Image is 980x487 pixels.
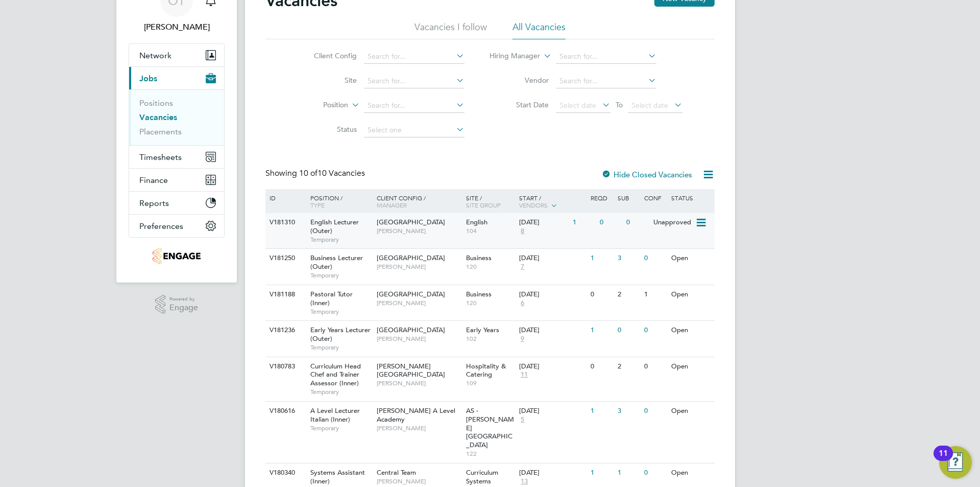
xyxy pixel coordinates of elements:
div: Showing [265,168,367,179]
span: Oli Thomas [129,21,225,33]
span: English Lecturer (Outer) [310,218,359,235]
span: [PERSON_NAME] [377,299,461,307]
span: Temporary [310,236,372,244]
span: 11 [519,370,529,379]
a: Positions [139,98,173,108]
span: Business [466,290,492,298]
span: Timesheets [139,152,182,162]
input: Search for... [364,99,464,113]
label: Site [298,76,357,85]
span: 104 [466,227,514,235]
a: Vacancies [139,112,177,122]
span: Vendors [519,201,548,209]
div: [DATE] [519,362,585,371]
input: Search for... [364,50,464,64]
span: Curriculum Head Chef and Trainer Assessor (Inner) [310,362,361,388]
div: V181310 [267,213,303,232]
span: Site Group [466,201,501,209]
label: Client Config [298,51,357,60]
span: Central Team [377,468,416,477]
a: Powered byEngage [155,295,199,314]
label: Hiring Manager [481,51,540,61]
div: Client Config / [374,189,463,214]
span: 8 [519,227,526,236]
span: AS - [PERSON_NAME][GEOGRAPHIC_DATA] [466,406,514,450]
div: [DATE] [519,218,568,227]
span: 6 [519,299,526,308]
div: 2 [615,285,642,304]
span: [GEOGRAPHIC_DATA] [377,290,445,298]
div: 0 [642,402,668,421]
input: Search for... [364,74,464,88]
div: 0 [642,463,668,482]
div: 1 [588,402,615,421]
span: 10 of [299,168,317,178]
label: Start Date [490,100,549,109]
span: Business [466,253,492,262]
span: Temporary [310,271,372,280]
span: [PERSON_NAME] [377,227,461,235]
button: Open Resource Center, 11 new notifications [939,446,972,479]
span: 7 [519,263,526,271]
div: 1 [570,213,597,232]
span: [PERSON_NAME] [377,477,461,485]
span: English [466,218,487,226]
input: Select one [364,123,464,137]
span: Hospitality & Catering [466,362,506,379]
input: Search for... [556,50,656,64]
div: 1 [588,321,615,340]
span: Engage [169,304,198,312]
button: Jobs [129,67,224,89]
div: 11 [939,453,948,467]
div: [DATE] [519,407,585,415]
label: Hide Closed Vacancies [601,170,692,179]
span: Pastoral Tutor (Inner) [310,290,353,307]
span: Business Lecturer (Outer) [310,253,363,271]
span: Temporary [310,388,372,396]
span: 122 [466,450,514,458]
button: Timesheets [129,146,224,168]
div: V181188 [267,285,303,304]
span: 120 [466,263,514,271]
div: Jobs [129,89,224,145]
div: Open [669,402,713,421]
div: Open [669,463,713,482]
div: V181236 [267,321,303,340]
button: Network [129,44,224,66]
li: Vacancies I follow [414,21,487,39]
span: Powered by [169,295,198,304]
span: Curriculum Systems [466,468,498,485]
div: Open [669,357,713,376]
div: 0 [615,321,642,340]
span: [GEOGRAPHIC_DATA] [377,253,445,262]
span: 120 [466,299,514,307]
a: Placements [139,127,182,136]
div: V180340 [267,463,303,482]
div: Sub [615,189,642,206]
div: V181250 [267,249,303,268]
div: 1 [588,249,615,268]
span: Select date [631,101,668,110]
div: Open [669,321,713,340]
span: A Level Lecturer Italian (Inner) [310,406,360,424]
span: 13 [519,477,529,486]
span: Temporary [310,424,372,432]
div: Open [669,249,713,268]
div: 0 [642,249,668,268]
span: 102 [466,335,514,343]
button: Finance [129,169,224,191]
span: Manager [377,201,407,209]
span: [PERSON_NAME] [377,335,461,343]
div: 0 [642,321,668,340]
button: Reports [129,192,224,214]
div: Site / [463,189,517,214]
span: [PERSON_NAME] [377,379,461,387]
span: 9 [519,335,526,343]
span: Early Years Lecturer (Outer) [310,326,371,343]
div: Reqd [588,189,615,206]
span: Jobs [139,74,157,83]
div: V180783 [267,357,303,376]
div: Status [669,189,713,206]
input: Search for... [556,74,656,88]
button: Preferences [129,215,224,237]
